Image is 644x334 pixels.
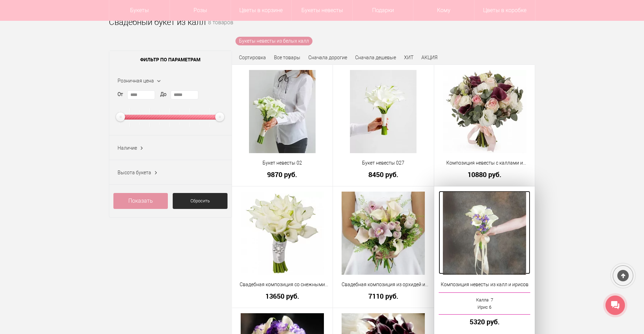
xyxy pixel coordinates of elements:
label: До [160,91,166,98]
a: Сбросить [173,193,227,209]
img: Букет невесты 027 [350,70,417,153]
a: Сначала дешевые [355,55,396,60]
a: Композиция невесты из калл и ирисов [439,281,531,288]
a: 10880 руб. [439,171,531,178]
a: Свадебная композиция из орхидей и калл [337,281,429,288]
img: Композиция невесты с каллами и розами [443,70,526,153]
a: ХИТ [404,55,413,60]
h1: Свадебный букет из калл [109,16,206,28]
a: Показать [113,193,168,209]
a: Сначала дорогие [308,55,347,60]
span: Розничная цена [118,78,154,83]
img: Свадебная композиция из орхидей и калл [342,192,425,275]
a: Все товары [274,55,300,60]
a: Букет невесты 027 [337,159,429,167]
a: АКЦИЯ [421,55,438,60]
img: Букет невесты 02 [249,70,316,153]
a: 9870 руб. [237,171,328,178]
img: Свадебная композиция со снежными каллами [241,192,324,275]
span: Наличие [118,145,137,151]
label: От [118,91,123,98]
a: 13650 руб. [237,292,328,300]
a: Композиция невесты с каллами и розами [439,159,531,167]
a: Букеты невесты из белых калл [235,37,312,45]
span: Фильтр по параметрам [109,51,232,68]
img: Композиция невесты из калл и ирисов [443,192,526,275]
a: Букет невесты 02 [237,159,328,167]
a: Свадебная композиция со снежными каллами [237,281,328,288]
a: 8450 руб. [337,171,429,178]
a: 7110 руб. [337,292,429,300]
small: 8 товаров [208,20,233,37]
span: Сортировка [239,55,266,60]
a: Калла 7Ирис 6 [439,292,531,315]
span: Высота букета [118,170,151,175]
a: 5320 руб. [439,318,531,325]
